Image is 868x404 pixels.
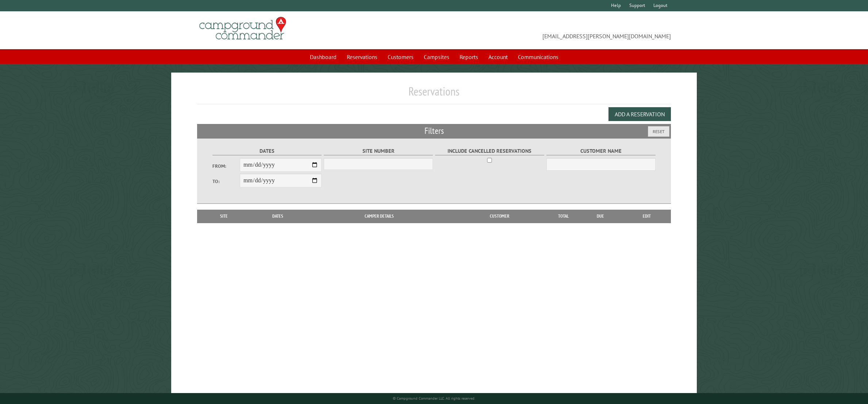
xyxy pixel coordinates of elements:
button: Reset [648,126,669,137]
th: Customer [450,210,549,223]
label: Include Cancelled Reservations [435,147,544,155]
th: Site [201,210,247,223]
a: Communications [514,50,563,64]
h2: Filters [197,124,671,138]
a: Customers [383,50,418,64]
th: Edit [623,210,671,223]
th: Due [578,210,623,223]
a: Campsites [419,50,454,64]
a: Reservations [342,50,382,64]
a: Dashboard [306,50,341,64]
label: From: [212,163,240,170]
th: Total [549,210,578,223]
label: Site Number [324,147,433,155]
label: Customer Name [546,147,656,155]
a: Account [484,50,512,64]
label: To: [212,178,240,185]
span: [EMAIL_ADDRESS][PERSON_NAME][DOMAIN_NAME] [434,20,671,40]
label: Dates [212,147,322,155]
a: Reports [455,50,483,64]
img: Campground Commander [197,14,288,43]
h1: Reservations [197,84,671,104]
small: © Campground Commander LLC. All rights reserved. [393,396,475,401]
th: Camper Details [308,210,450,223]
button: Add a Reservation [608,107,671,121]
th: Dates [247,210,308,223]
